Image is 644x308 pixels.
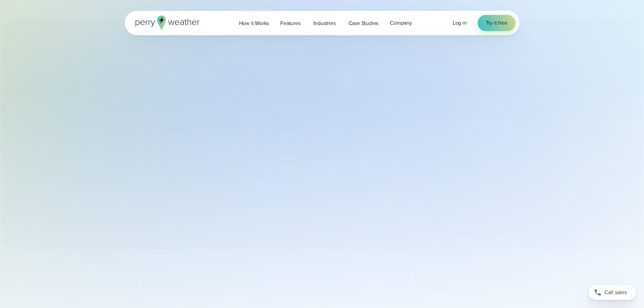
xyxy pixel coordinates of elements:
[280,19,300,27] span: Features
[604,288,627,297] span: Call sales
[453,19,467,27] a: Log in
[589,285,636,300] a: Call sales
[343,16,384,30] a: Case Studies
[486,19,507,27] span: Try it free
[233,16,275,30] a: How it Works
[349,19,379,27] span: Case Studies
[313,19,336,27] span: Industries
[390,19,412,27] span: Company
[453,19,467,27] span: Log in
[478,15,516,31] a: Try it free
[239,19,269,27] span: How it Works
